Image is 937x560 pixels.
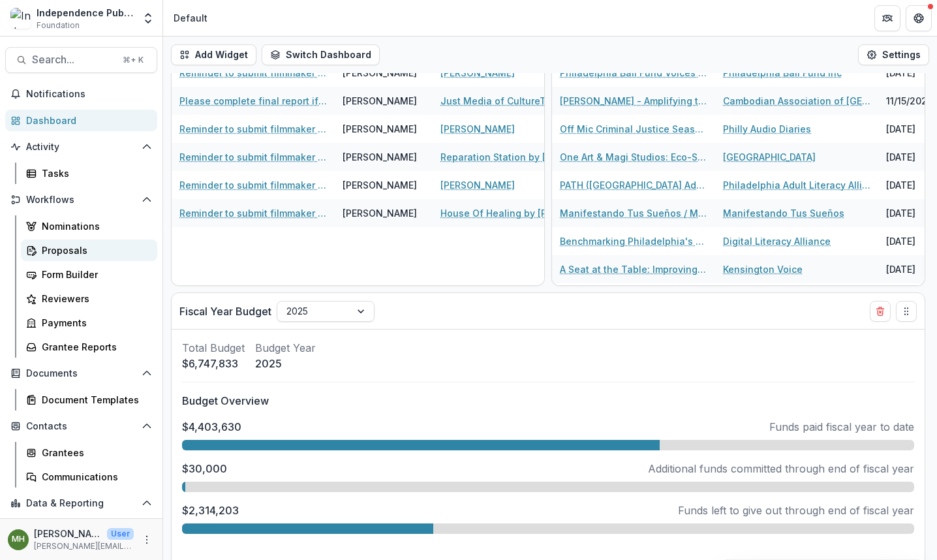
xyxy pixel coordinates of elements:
[648,461,914,476] p: Additional funds committed through end of fiscal year
[42,316,147,330] div: Payments
[896,301,917,322] button: Drag
[42,166,147,180] div: Tasks
[42,340,147,354] div: Grantee Reports
[107,528,134,540] p: User
[560,94,707,108] a: [PERSON_NAME] - Amplifying the Cambodian & Southeast Asian Visibility & Voice - Cambodian Associa...
[182,419,241,435] p: $4,403,630
[343,178,417,192] div: [PERSON_NAME]
[5,416,157,437] button: Open Contacts
[440,206,588,220] a: House Of Healing by [PERSON_NAME]
[343,150,417,164] div: [PERSON_NAME]
[21,312,157,334] a: Payments
[5,493,157,514] button: Open Data & Reporting
[37,20,80,31] span: Foundation
[12,535,25,544] div: Melissa Hamilton
[560,122,707,136] a: Off Mic Criminal Justice Season - Philly Audio Diaries
[26,368,136,379] span: Documents
[21,288,157,309] a: Reviewers
[42,292,147,305] div: Reviewers
[874,5,900,31] button: Partners
[440,150,588,164] a: Reparation Station by [PERSON_NAME]
[5,84,157,104] button: Notifications
[5,189,157,210] button: Open Workflows
[769,419,914,435] p: Funds paid fiscal year to date
[343,206,417,220] div: [PERSON_NAME]
[179,206,327,220] a: Reminder to submit filmmaker report
[42,268,147,281] div: Form Builder
[723,234,831,248] a: Digital Literacy Alliance
[21,389,157,411] a: Document Templates
[560,234,707,248] a: Benchmarking Philadelphia's Digital Connectivity and Access - Digital Literacy Alliance
[26,114,147,127] div: Dashboard
[32,54,115,66] span: Search...
[179,178,327,192] a: Reminder to submit filmmaker report
[26,89,152,100] span: Notifications
[723,150,816,164] a: [GEOGRAPHIC_DATA]
[858,44,929,65] button: Settings
[42,446,147,459] div: Grantees
[10,8,31,29] img: Independence Public Media Foundation
[723,206,844,220] a: Manifestando Tus Sueños
[723,122,811,136] a: Philly Audio Diaries
[21,442,157,463] a: Grantees
[179,150,327,164] a: Reminder to submit filmmaker report
[723,178,870,192] a: Philadelphia Adult Literacy Alliance
[21,215,157,237] a: Nominations
[171,44,256,65] button: Add Widget
[560,150,707,164] a: One Art & Magi Studios: Eco-Sustainable Multimedia Lab for the Future - One Art Community Center
[21,336,157,358] a: Grantee Reports
[174,11,207,25] div: Default
[5,363,157,384] button: Open Documents
[21,264,157,285] a: Form Builder
[42,219,147,233] div: Nominations
[723,94,870,108] a: Cambodian Association of [GEOGRAPHIC_DATA]
[262,44,380,65] button: Switch Dashboard
[182,356,245,371] p: $6,747,833
[182,340,245,356] p: Total Budget
[678,503,914,518] p: Funds left to give out through end of fiscal year
[34,527,102,540] p: [PERSON_NAME]
[26,498,136,509] span: Data & Reporting
[168,8,213,27] nav: breadcrumb
[139,5,157,31] button: Open entity switcher
[5,47,157,73] button: Search...
[139,532,155,548] button: More
[42,243,147,257] div: Proposals
[21,240,157,261] a: Proposals
[26,142,136,153] span: Activity
[120,53,146,67] div: ⌘ + K
[440,178,515,192] a: [PERSON_NAME]
[21,466,157,488] a: Communications
[182,393,914,409] p: Budget Overview
[343,122,417,136] div: [PERSON_NAME]
[34,540,134,552] p: [PERSON_NAME][EMAIL_ADDRESS][DOMAIN_NAME]
[26,421,136,432] span: Contacts
[42,470,147,484] div: Communications
[255,340,316,356] p: Budget Year
[560,178,707,192] a: PATH ([GEOGRAPHIC_DATA] Adult Teaching Hub) Digital Literacy Professional Development Portal - [G...
[906,5,932,31] button: Get Help
[343,94,417,108] div: [PERSON_NAME]
[560,206,707,220] a: Manifestando Tus Sueños / Manifesting your Dreams - Manifestando Tus Sueños
[21,163,157,184] a: Tasks
[182,503,239,518] p: $2,314,203
[440,94,588,108] a: Just Media of CultureTrust [GEOGRAPHIC_DATA]
[560,262,707,276] a: A Seat at the Table: Improving Community Wellness Through Communication Equity - Kensington Voice
[440,122,515,136] a: [PERSON_NAME]
[26,194,136,206] span: Workflows
[5,136,157,157] button: Open Activity
[42,393,147,407] div: Document Templates
[255,356,316,371] p: 2025
[179,303,271,319] p: Fiscal Year Budget
[179,122,327,136] a: Reminder to submit filmmaker report
[37,6,134,20] div: Independence Public Media Foundation
[182,461,227,476] p: $30,000
[179,94,327,108] a: Please complete final report if not renewing.
[870,301,891,322] button: Delete card
[723,262,803,276] a: Kensington Voice
[5,110,157,131] a: Dashboard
